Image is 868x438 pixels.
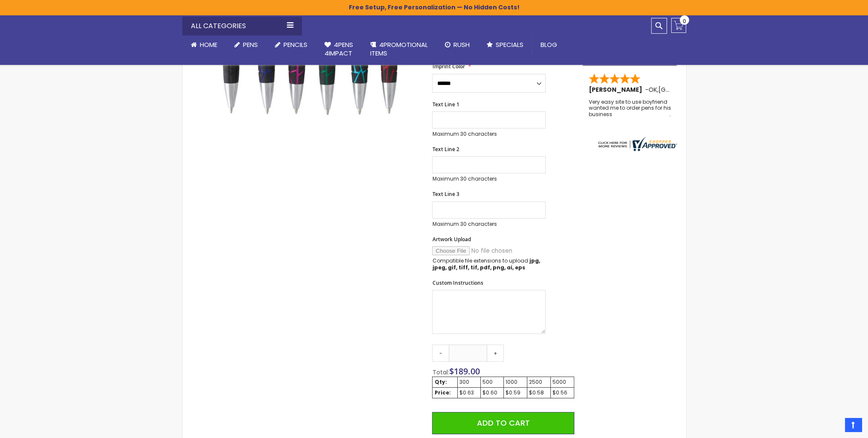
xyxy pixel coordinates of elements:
[432,345,449,362] a: -
[362,35,436,63] a: 4PROMOTIONALITEMS
[432,101,459,108] span: Text Line 1
[453,40,470,49] span: Rush
[532,35,566,54] a: Blog
[432,368,449,377] span: Total:
[432,412,574,434] button: Add to Cart
[432,236,471,243] span: Artwork Upload
[589,99,672,117] div: Very easy site to use boyfriend wanted me to order pens for his business
[432,190,459,198] span: Text Line 3
[645,85,721,94] span: - ,
[506,379,525,385] div: 1000
[243,40,258,49] span: Pens
[432,257,546,271] p: Compatible file extensions to upload:
[482,389,502,396] div: $0.60
[449,365,479,377] span: $
[589,85,645,94] span: [PERSON_NAME]
[453,365,479,377] span: 189.00
[182,35,226,54] a: Home
[596,146,677,153] a: 4pens.com certificate URL
[226,35,266,54] a: Pens
[649,85,657,94] span: OK
[552,379,572,385] div: 5000
[436,35,478,54] a: Rush
[529,389,549,396] div: $0.58
[683,17,686,25] span: 0
[324,40,353,58] span: 4Pens 4impact
[432,221,546,228] p: Maximum 30 characters
[459,389,479,396] div: $0.63
[482,379,502,385] div: 500
[658,85,721,94] span: [GEOGRAPHIC_DATA]
[487,345,504,362] a: +
[434,378,447,385] strong: Qty:
[506,389,525,396] div: $0.59
[529,379,549,385] div: 2500
[459,379,479,385] div: 300
[434,389,450,396] strong: Price:
[496,40,523,49] span: Specials
[432,146,459,153] span: Text Line 2
[316,35,362,63] a: 4Pens4impact
[478,35,532,54] a: Specials
[432,131,546,137] p: Maximum 30 characters
[370,40,428,58] span: 4PROMOTIONAL ITEMS
[477,418,530,428] span: Add to Cart
[283,40,307,49] span: Pencils
[432,63,465,70] span: Imprint Color
[432,257,540,271] strong: jpg, jpeg, gif, tiff, tif, pdf, png, ai, eps
[552,389,572,396] div: $0.56
[596,137,677,151] img: 4pens.com widget logo
[432,175,546,182] p: Maximum 30 characters
[541,40,557,49] span: Blog
[671,18,686,33] a: 0
[432,279,483,286] span: Custom Instructions
[200,40,217,49] span: Home
[266,35,316,54] a: Pencils
[182,17,302,35] div: All Categories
